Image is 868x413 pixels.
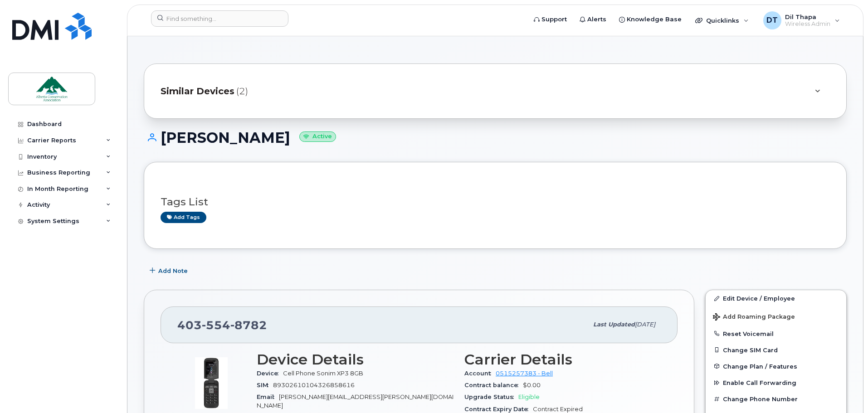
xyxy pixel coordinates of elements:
[464,406,533,413] span: Contract Expiry Date
[464,394,518,400] span: Upgrade Status
[257,382,273,389] span: SIM
[706,342,846,358] button: Change SIM Card
[283,370,363,377] span: Cell Phone Sonim XP3 8GB
[161,85,234,98] span: Similar Devices
[144,262,195,279] button: Add Note
[635,321,655,328] span: [DATE]
[706,290,846,306] a: Edit Device / Employee
[523,382,541,389] span: $0.00
[161,196,830,208] h3: Tags List
[723,379,796,386] span: Enable Call Forwarding
[464,382,523,389] span: Contract balance
[713,313,795,322] span: Add Roaming Package
[723,363,797,369] span: Change Plan / Features
[257,351,454,368] h3: Device Details
[593,321,635,328] span: Last updated
[236,85,248,98] span: (2)
[257,394,454,408] span: [PERSON_NAME][EMAIL_ADDRESS][PERSON_NAME][DOMAIN_NAME]
[464,370,496,377] span: Account
[706,374,846,391] button: Enable Call Forwarding
[257,370,283,377] span: Device
[706,326,846,342] button: Reset Voicemail
[299,131,336,142] small: Active
[161,212,206,223] a: Add tags
[177,318,267,332] span: 403
[706,358,846,374] button: Change Plan / Features
[144,130,847,146] h1: [PERSON_NAME]
[533,406,583,413] span: Contract Expired
[257,394,279,400] span: Email
[518,394,540,400] span: Eligible
[230,318,267,332] span: 8782
[496,370,553,377] a: 0515257383 - Bell
[202,318,230,332] span: 554
[273,382,355,389] span: 89302610104326858616
[184,356,239,410] img: image20231002-3703462-1yb9puv.jpeg
[158,267,188,275] span: Add Note
[464,351,661,368] h3: Carrier Details
[706,391,846,407] button: Change Phone Number
[706,307,846,326] button: Add Roaming Package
